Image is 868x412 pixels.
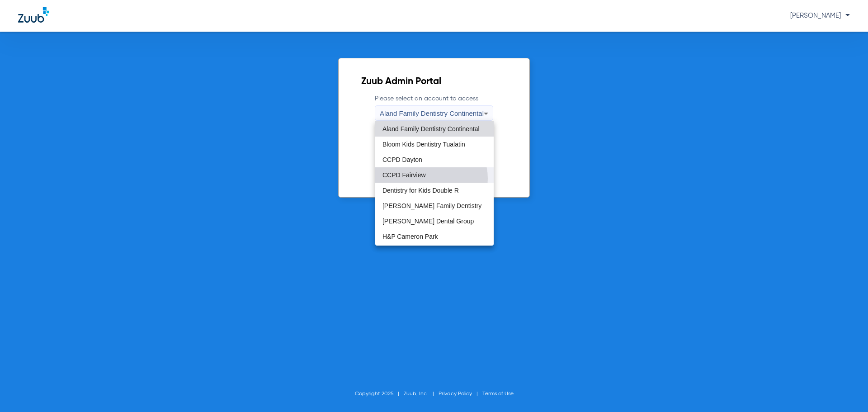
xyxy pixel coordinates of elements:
iframe: Chat Widget [823,369,868,412]
span: [PERSON_NAME] Dental Group [382,218,474,224]
span: CCPD Dayton [382,156,422,163]
span: Bloom Kids Dentistry Tualatin [382,141,465,147]
span: [PERSON_NAME] Family Dentistry [382,203,481,209]
span: H&P Cameron Park [382,233,438,240]
span: CCPD Fairview [382,172,426,178]
span: Aland Family Dentistry Continental [382,126,480,132]
span: Dentistry for Kids Double R [382,187,459,194]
